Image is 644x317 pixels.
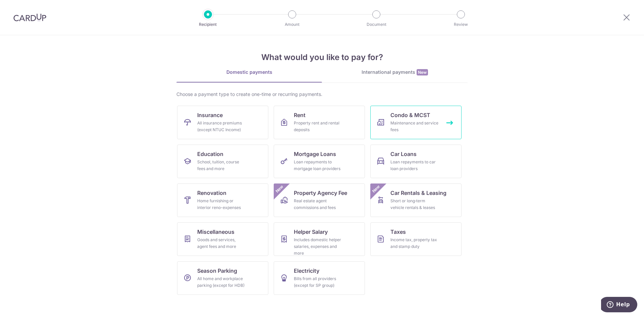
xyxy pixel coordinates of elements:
[274,222,365,256] a: Helper SalaryIncludes domestic helper salaries, expenses and more
[390,228,406,236] span: Taxes
[370,222,462,256] a: TaxesIncome tax, property tax and stamp duty
[176,91,468,98] div: Choose a payment type to create one-time or recurring payments.
[177,261,268,295] a: Season ParkingAll home and workplace parking (except for HDB)
[370,106,462,139] a: Condo & MCSTMaintenance and service fees
[601,297,637,314] iframe: Opens a widget where you can find more information
[267,21,317,28] p: Amount
[197,275,246,289] div: All home and workplace parking (except for HDB)
[294,120,342,133] div: Property rent and rental deposits
[294,150,336,158] span: Mortgage Loans
[13,13,46,21] img: CardUp
[390,236,439,250] div: Income tax, property tax and stamp duty
[176,51,468,63] h4: What would you like to pay for?
[390,159,439,172] div: Loan repayments to car loan providers
[274,261,365,295] a: ElectricityBills from all providers (except for SP group)
[322,69,468,76] div: International payments
[390,150,417,158] span: Car Loans
[197,189,226,197] span: Renovation
[274,145,365,178] a: Mortgage LoansLoan repayments to mortgage loan providers
[390,189,446,197] span: Car Rentals & Leasing
[177,106,268,139] a: InsuranceAll insurance premiums (except NTUC Income)
[370,183,462,217] a: Car Rentals & LeasingShort or long‑term vehicle rentals & leasesNew
[197,198,246,211] div: Home furnishing or interior reno-expenses
[183,21,233,28] p: Recipient
[370,145,462,178] a: Car LoansLoan repayments to car loan providers
[197,228,234,236] span: Miscellaneous
[294,189,347,197] span: Property Agency Fee
[274,106,365,139] a: RentProperty rent and rental deposits
[390,120,439,133] div: Maintenance and service fees
[417,69,428,75] span: New
[197,236,246,250] div: Goods and services, agent fees and more
[197,159,246,172] div: School, tuition, course fees and more
[177,183,268,217] a: RenovationHome furnishing or interior reno-expenses
[352,21,401,28] p: Document
[294,198,342,211] div: Real estate agent commissions and fees
[390,111,430,119] span: Condo & MCST
[176,69,322,75] div: Domestic payments
[294,275,342,289] div: Bills from all providers (except for SP group)
[294,159,342,172] div: Loan repayments to mortgage loan providers
[436,21,486,28] p: Review
[294,236,342,257] div: Includes domestic helper salaries, expenses and more
[197,111,223,119] span: Insurance
[371,183,382,195] span: New
[177,145,268,178] a: EducationSchool, tuition, course fees and more
[390,198,439,211] div: Short or long‑term vehicle rentals & leases
[294,267,319,275] span: Electricity
[197,267,237,275] span: Season Parking
[294,228,328,236] span: Helper Salary
[197,150,223,158] span: Education
[177,222,268,256] a: MiscellaneousGoods and services, agent fees and more
[274,183,285,195] span: New
[197,120,246,133] div: All insurance premiums (except NTUC Income)
[274,183,365,217] a: Property Agency FeeReal estate agent commissions and feesNew
[294,111,306,119] span: Rent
